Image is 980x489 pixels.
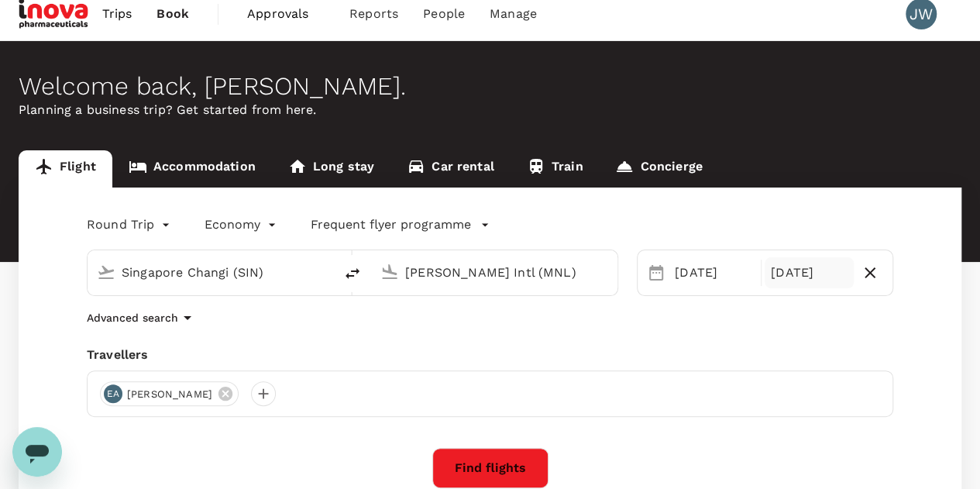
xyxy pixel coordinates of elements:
button: Find flights [432,448,548,488]
button: delete [334,255,371,292]
div: [DATE] [669,257,758,288]
div: EA[PERSON_NAME] [100,381,239,406]
span: Approvals [247,5,325,23]
div: Round Trip [87,212,174,237]
span: Reports [349,5,398,23]
span: People [423,5,465,23]
iframe: Button to launch messaging window [12,427,62,477]
div: EA [104,384,122,403]
a: Long stay [272,150,390,188]
input: Going to [405,260,585,284]
a: Train [511,150,600,188]
a: Accommodation [112,150,272,188]
a: Car rental [390,150,511,188]
p: Advanced search [87,310,178,325]
div: [DATE] [765,257,854,288]
span: Trips [102,5,132,23]
button: Open [323,270,326,274]
p: Frequent flyer programme [311,215,471,234]
div: Welcome back , [PERSON_NAME] . [19,72,961,101]
button: Frequent flyer programme [311,215,490,234]
p: Planning a business trip? Get started from here. [19,101,961,119]
a: Concierge [599,150,718,188]
span: [PERSON_NAME] [118,387,222,402]
div: Travellers [87,346,893,364]
button: Advanced search [87,308,197,327]
span: Book [156,5,189,23]
a: Flight [19,150,112,188]
input: Depart from [122,260,301,284]
span: Manage [490,5,537,23]
button: Open [607,270,610,274]
div: Economy [205,212,280,237]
